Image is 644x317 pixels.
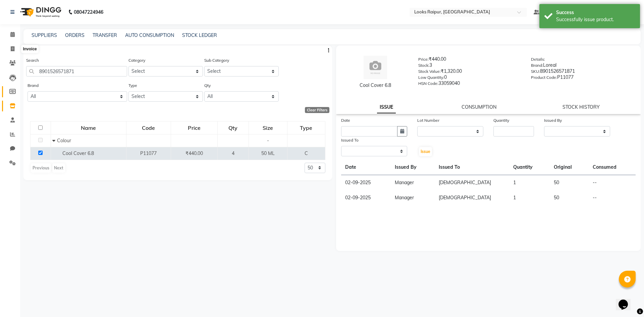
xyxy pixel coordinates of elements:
span: 4 [232,150,234,156]
a: TRANSFER [93,32,117,38]
div: Size [249,122,287,134]
td: Manager [391,190,435,205]
div: 0 [418,74,521,83]
input: Search by product name or code [26,66,127,76]
a: SUPPLIERS [32,32,57,38]
div: Price [171,122,217,134]
th: Quantity [509,160,550,175]
td: -- [589,175,636,191]
div: Invoice [21,45,38,53]
td: 02-09-2025 [341,175,391,191]
span: P11077 [140,150,157,156]
div: Name [51,122,126,134]
iframe: chat widget [616,290,637,310]
div: 3 [418,62,521,71]
label: Quantity [493,117,509,123]
label: Low Quantity: [418,74,444,81]
label: Issued To [341,137,359,143]
label: Issued By [544,117,562,123]
div: P11077 [531,74,634,83]
a: CONSUMPTION [462,104,496,110]
td: 1 [509,175,550,191]
span: ₹440.00 [185,150,203,156]
div: Loreal [531,62,634,71]
span: Collapse Row [52,138,57,144]
span: 50 ML [261,150,275,156]
th: Date [341,160,391,175]
div: Cool Cover 6.8 [343,82,408,89]
a: ORDERS [65,32,85,38]
td: 50 [550,190,588,205]
b: 08047224946 [74,3,103,21]
td: 02-09-2025 [341,190,391,205]
th: Original [550,160,588,175]
label: Category [128,57,145,63]
td: -- [589,190,636,205]
label: Brand [28,83,39,89]
div: Code [127,122,170,134]
div: Type [288,122,325,134]
span: Cool Cover 6.8 [62,150,94,156]
a: STOCK HISTORY [562,104,600,110]
label: Price: [418,56,429,62]
a: STOCK LEDGER [182,32,217,38]
div: Qty [218,122,248,134]
div: Clear Filters [305,107,329,113]
th: Consumed [589,160,636,175]
td: Manager [391,175,435,191]
span: Issue [421,149,430,154]
label: Brand: [531,62,543,68]
label: Stock: [418,62,429,68]
a: AUTO CONSUMPTION [125,32,174,38]
button: Issue [419,147,432,156]
label: Details: [531,56,545,62]
img: logo [17,3,63,21]
div: ₹1,320.00 [418,68,521,77]
label: Stock Value: [418,68,441,74]
img: avatar [364,56,387,79]
label: Product Code: [531,74,557,81]
div: Successfully issue product. [556,16,635,23]
label: Date [341,117,350,123]
label: HSN Code: [418,81,438,87]
label: Search [26,57,39,63]
span: Colour [57,138,71,144]
td: [DEMOGRAPHIC_DATA] [435,175,509,191]
label: Type [128,83,137,89]
td: 1 [509,190,550,205]
div: Success [556,9,635,16]
th: Issued To [435,160,509,175]
div: 8901526571871 [531,68,634,77]
div: 33059040 [418,80,521,89]
td: 50 [550,175,588,191]
label: Sub Category [204,57,229,63]
div: ₹440.00 [418,56,521,65]
td: [DEMOGRAPHIC_DATA] [435,190,509,205]
label: Lot Number [417,117,439,123]
a: ISSUE [377,101,396,113]
span: - [267,138,269,144]
label: SKU: [531,68,540,74]
span: C [305,150,308,156]
th: Issued By [391,160,435,175]
label: Qty [204,83,211,89]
